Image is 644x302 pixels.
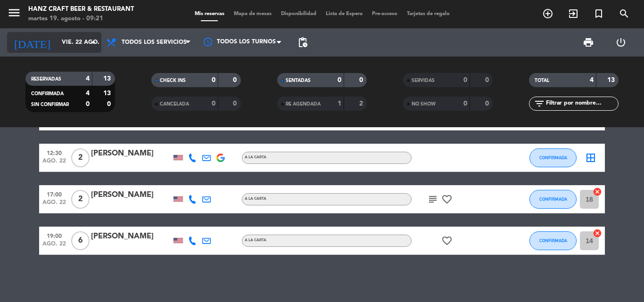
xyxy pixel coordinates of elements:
[42,230,66,241] span: 19:00
[42,158,66,169] span: ago. 22
[485,100,491,107] strong: 0
[485,77,491,83] strong: 0
[7,32,57,53] i: [DATE]
[359,100,365,107] strong: 2
[539,238,567,243] span: CONFIRMADA
[441,194,453,205] i: favorite_border
[103,90,113,97] strong: 13
[31,77,61,82] span: RESERVADAS
[539,155,567,160] span: CONFIRMADA
[71,148,90,167] span: 2
[245,155,266,159] span: A la carta
[619,8,630,19] i: search
[229,11,276,16] span: Mapa de mesas
[42,147,66,158] span: 12:30
[122,39,187,46] span: Todos los servicios
[402,11,454,16] span: Tarjetas de regalo
[529,231,577,250] button: CONFIRMADA
[190,11,229,16] span: Mis reservas
[88,37,99,48] i: arrow_drop_down
[542,8,553,19] i: add_circle_outline
[593,187,602,196] i: cancel
[91,147,171,160] div: [PERSON_NAME]
[463,100,467,107] strong: 0
[568,8,579,19] i: exit_to_app
[338,77,341,83] strong: 0
[441,235,453,246] i: favorite_border
[28,5,134,14] div: Hanz Craft Beer & Restaurant
[86,75,90,82] strong: 4
[233,77,239,83] strong: 0
[593,8,604,19] i: turned_in_not
[42,188,66,199] span: 17:00
[71,190,90,209] span: 2
[42,241,66,252] span: ago. 22
[367,11,402,16] span: Pre-acceso
[590,77,594,83] strong: 4
[286,102,321,106] span: RE AGENDADA
[216,154,225,162] img: google-logo.png
[593,229,602,238] i: cancel
[529,148,577,167] button: CONFIRMADA
[86,90,90,97] strong: 4
[245,238,266,242] span: A la carta
[535,78,549,83] span: TOTAL
[607,77,617,83] strong: 13
[91,230,171,243] div: [PERSON_NAME]
[7,6,21,23] button: menu
[297,37,308,48] span: pending_actions
[212,77,215,83] strong: 0
[412,78,435,83] span: SERVIDAS
[160,102,189,106] span: CANCELADA
[545,98,618,109] input: Filtrar por nombre...
[276,11,321,16] span: Disponibilidad
[28,14,134,24] div: martes 19. agosto - 09:21
[233,100,239,107] strong: 0
[212,100,215,107] strong: 0
[529,190,577,209] button: CONFIRMADA
[604,28,637,57] div: LOG OUT
[286,78,311,83] span: SENTADAS
[412,102,436,106] span: NO SHOW
[615,37,627,48] i: power_settings_new
[245,197,266,201] span: A la carta
[359,77,365,83] strong: 0
[583,37,594,48] span: print
[463,77,467,83] strong: 0
[427,194,438,205] i: subject
[160,78,186,83] span: CHECK INS
[585,152,596,163] i: border_all
[31,102,69,107] span: SIN CONFIRMAR
[71,231,90,250] span: 6
[31,91,64,96] span: CONFIRMADA
[86,101,90,107] strong: 0
[338,100,341,107] strong: 1
[534,98,545,109] i: filter_list
[321,11,367,16] span: Lista de Espera
[42,199,66,210] span: ago. 22
[7,6,21,20] i: menu
[103,75,113,82] strong: 13
[539,196,567,202] span: CONFIRMADA
[107,101,113,107] strong: 0
[91,189,171,201] div: [PERSON_NAME]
